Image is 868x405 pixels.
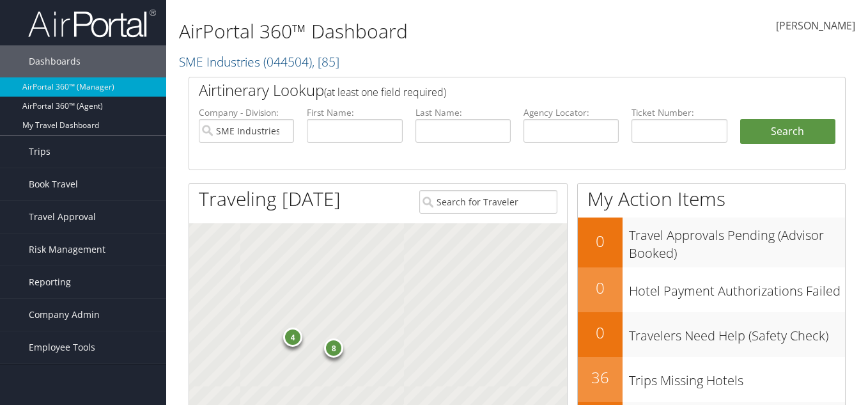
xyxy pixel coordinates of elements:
[523,106,619,119] label: Agency Locator:
[632,106,727,119] label: Ticket Number:
[578,267,845,312] a: 0Hotel Payment Authorizations Failed
[324,85,446,99] span: (at least one field required)
[578,218,845,267] a: 0Travel Approvals Pending (Advisor Booked)
[578,312,845,357] a: 0Travelers Need Help (Safety Check)
[578,357,845,402] a: 36Trips Missing Hotels
[578,186,845,212] h1: My Action Items
[29,266,71,298] span: Reporting
[29,136,50,168] span: Trips
[415,106,511,119] label: Last Name:
[29,45,81,77] span: Dashboards
[199,79,781,101] h2: Airtinerary Lookup
[578,230,623,252] h2: 0
[578,367,623,388] h2: 36
[629,321,845,345] h3: Travelers Need Help (Safety Check)
[29,201,96,233] span: Travel Approval
[29,299,100,331] span: Company Admin
[312,53,339,70] span: , [ 85 ]
[29,168,78,200] span: Book Travel
[263,53,312,70] span: ( 044504 )
[29,331,95,363] span: Employee Tools
[199,186,341,212] h1: Traveling [DATE]
[419,190,557,214] input: Search for Traveler
[324,338,343,358] div: 8
[578,277,623,299] h2: 0
[307,106,402,119] label: First Name:
[179,18,630,45] h1: AirPortal 360™ Dashboard
[629,220,845,262] h3: Travel Approvals Pending (Advisor Booked)
[740,119,835,145] button: Search
[179,53,339,70] a: SME Industries
[29,234,105,266] span: Risk Management
[283,328,302,347] div: 4
[578,322,623,344] h2: 0
[776,6,855,46] a: [PERSON_NAME]
[776,19,855,33] span: [PERSON_NAME]
[199,106,294,119] label: Company - Division:
[629,365,845,390] h3: Trips Missing Hotels
[629,276,845,300] h3: Hotel Payment Authorizations Failed
[28,8,156,38] img: airportal-logo.png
